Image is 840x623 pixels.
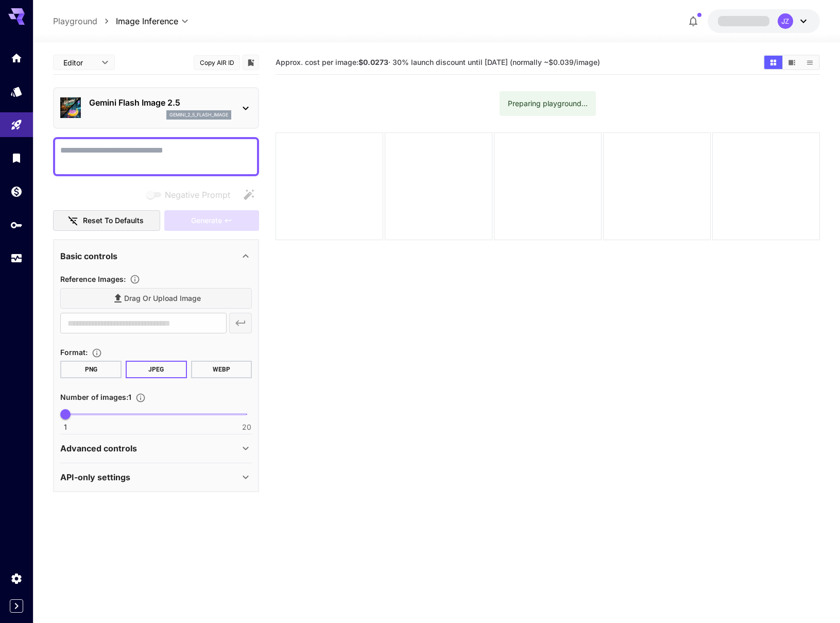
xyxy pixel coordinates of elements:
button: JPEG [126,361,187,378]
span: Negative Prompt [165,189,230,201]
button: Show images in list view [801,56,819,69]
div: Library [10,151,23,164]
b: $0.0273 [358,58,388,66]
button: JZ [708,9,820,33]
div: Playground [10,119,23,131]
button: Show images in grid view [764,56,782,69]
nav: breadcrumb [53,15,116,27]
div: Preparing playground... [508,94,588,113]
p: Gemini Flash Image 2.5 [89,96,231,109]
button: PNG [60,361,122,378]
div: Models [10,85,23,98]
button: Specify how many images to generate in a single request. Each image generation will be charged se... [131,393,150,403]
button: Copy AIR ID [194,55,240,70]
a: Playground [53,15,97,27]
div: Usage [10,252,23,265]
div: Show images in grid viewShow images in video viewShow images in list view [763,55,820,70]
p: Basic controls [60,250,117,262]
p: Advanced controls [60,442,137,454]
div: API-only settings [60,465,252,490]
div: Gemini Flash Image 2.5gemini_2_5_flash_image [60,92,252,124]
span: 20 [242,422,251,432]
span: 1 [64,422,67,432]
div: Wallet [10,185,23,198]
span: Approx. cost per image: · 30% launch discount until [DATE] (normally ~$0.039/image) [276,58,600,66]
button: WEBP [191,361,252,378]
div: Home [10,52,23,64]
button: Expand sidebar [10,599,23,613]
span: Image Inference [116,15,178,27]
span: Reference Images : [60,275,126,283]
div: Advanced controls [60,436,252,461]
span: Editor [63,57,95,68]
p: API-only settings [60,471,130,483]
div: Settings [10,572,23,585]
span: Negative prompts are not compatible with the selected model. [144,188,238,201]
div: API Keys [10,218,23,231]
button: Reset to defaults [53,210,160,231]
div: Basic controls [60,244,252,268]
button: Show images in video view [783,56,801,69]
button: Choose the file format for the output image. [88,348,106,358]
button: Upload a reference image to guide the result. This is needed for Image-to-Image or Inpainting. Su... [126,274,144,284]
span: Format : [60,348,88,357]
span: Number of images : 1 [60,393,131,401]
div: JZ [778,13,793,29]
button: Add to library [246,56,255,69]
p: gemini_2_5_flash_image [169,111,228,119]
